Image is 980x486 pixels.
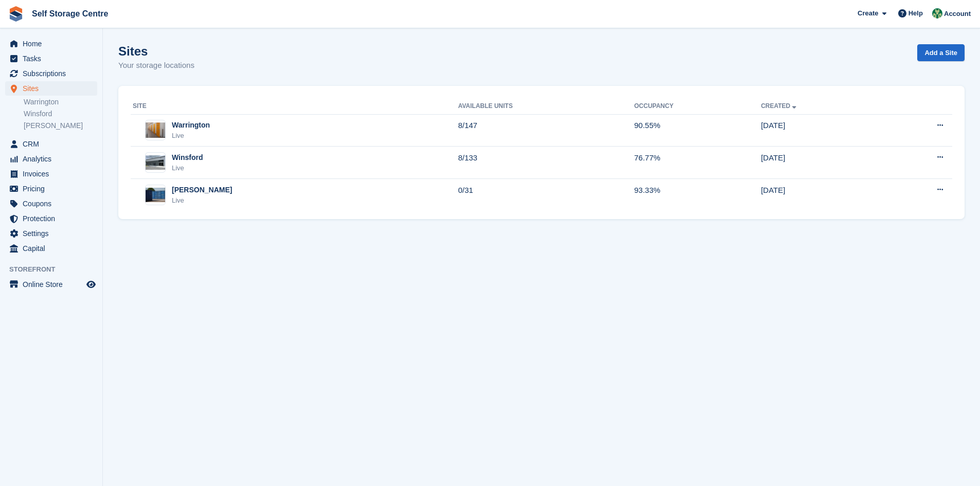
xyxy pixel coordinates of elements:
a: menu [5,277,97,292]
span: Online Store [23,277,84,292]
th: Occupancy [634,98,761,115]
p: Your storage locations [118,60,194,71]
span: Capital [23,241,84,256]
a: Add a Site [917,44,965,61]
td: 0/31 [458,179,634,211]
h1: Sites [118,44,194,58]
span: Help [908,8,923,19]
span: Create [858,8,878,19]
span: Subscriptions [23,66,84,81]
div: Live [172,131,210,141]
img: Image of Warrington site [146,122,165,138]
a: Preview store [85,278,97,291]
td: 76.77% [634,147,761,179]
img: Image of Arley site [146,188,165,203]
img: Image of Winsford site [146,155,165,170]
a: menu [5,241,97,256]
span: Home [23,37,84,51]
a: menu [5,81,97,96]
td: [DATE] [761,114,882,147]
td: [DATE] [761,179,882,211]
th: Available Units [458,98,634,115]
a: Warrington [24,97,97,107]
a: menu [5,137,97,151]
a: menu [5,196,97,211]
img: stora-icon-8386f47178a22dfd0bd8f6a31ec36ba5ce8667c1dd55bd0f319d3a0aa187defe.svg [8,6,24,22]
span: Account [944,9,971,19]
span: Storefront [9,264,102,275]
td: 90.55% [634,114,761,147]
div: Live [172,195,232,206]
div: Live [172,163,203,173]
span: Sites [23,81,84,96]
span: Settings [23,226,84,241]
img: Neil Taylor [932,8,942,19]
th: Site [131,98,458,115]
a: Winsford [24,109,97,119]
a: Created [761,102,798,110]
a: menu [5,66,97,81]
td: 8/133 [458,147,634,179]
a: menu [5,226,97,241]
td: 8/147 [458,114,634,147]
a: [PERSON_NAME] [24,121,97,131]
div: [PERSON_NAME] [172,185,232,195]
a: menu [5,37,97,51]
span: Coupons [23,196,84,211]
span: CRM [23,137,84,151]
span: Pricing [23,182,84,196]
span: Protection [23,211,84,226]
a: Self Storage Centre [28,5,112,22]
a: menu [5,167,97,181]
a: menu [5,182,97,196]
a: menu [5,211,97,226]
td: [DATE] [761,147,882,179]
a: menu [5,51,97,66]
div: Warrington [172,120,210,131]
span: Tasks [23,51,84,66]
div: Winsford [172,152,203,163]
span: Invoices [23,167,84,181]
span: Analytics [23,152,84,166]
a: menu [5,152,97,166]
td: 93.33% [634,179,761,211]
